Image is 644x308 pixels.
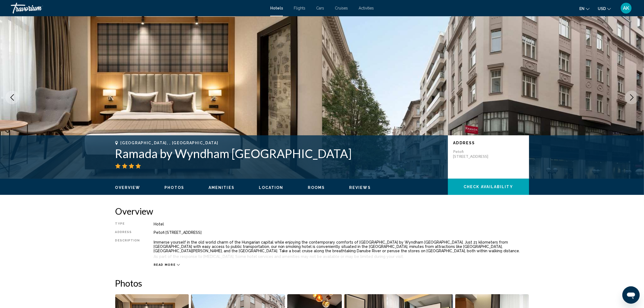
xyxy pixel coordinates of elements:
[115,239,140,260] div: Description
[154,240,529,253] p: Immerse yourself in the old world charm of the Hungarian capital while enjoying the contemporary ...
[453,149,497,159] p: Petofi [STREET_ADDRESS]
[5,91,19,104] button: Previous image
[359,6,374,10] a: Activities
[598,6,606,11] span: USD
[349,185,371,190] button: Reviews
[622,286,640,304] iframe: Button to launch messaging window
[308,185,325,190] span: Rooms
[154,222,529,226] div: Hotel
[464,185,513,189] span: Check Availability
[623,5,629,11] span: AK
[164,185,184,190] button: Photos
[209,185,235,190] button: Amenities
[270,6,283,10] a: Hotels
[164,185,184,190] span: Photos
[154,230,529,235] div: Petofi [STREET_ADDRESS]
[335,6,348,10] a: Cruises
[625,91,639,104] button: Next image
[115,206,529,217] h2: Overview
[619,2,633,14] button: User Menu
[448,179,529,195] button: Check Availability
[115,230,140,235] div: Address
[115,185,140,190] button: Overview
[294,6,305,10] a: Flights
[453,141,524,145] p: Address
[316,6,324,10] a: Cars
[115,278,529,289] h2: Photos
[579,6,584,11] span: en
[598,5,611,12] button: Change currency
[121,141,219,145] span: [GEOGRAPHIC_DATA], , [GEOGRAPHIC_DATA]
[308,185,325,190] button: Rooms
[579,5,590,12] button: Change language
[115,222,140,226] div: Type
[259,185,283,190] span: Location
[11,3,265,14] a: Travorium
[154,263,176,267] span: Read more
[209,185,235,190] span: Amenities
[115,146,442,160] h1: Ramada by Wyndham [GEOGRAPHIC_DATA]
[349,185,371,190] span: Reviews
[115,185,140,190] span: Overview
[154,263,180,267] button: Read more
[259,185,283,190] button: Location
